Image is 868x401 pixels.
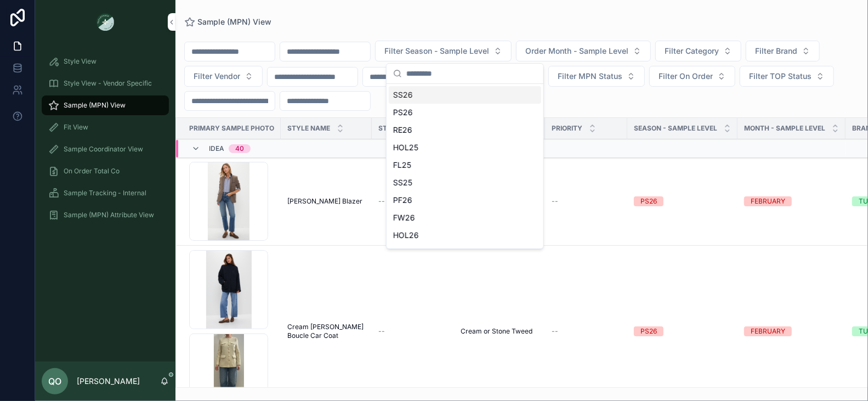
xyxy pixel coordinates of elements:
[189,124,274,133] span: PRIMARY SAMPLE PHOTO
[634,326,731,336] a: PS26
[287,124,330,133] span: Style Name
[751,196,785,206] div: FEBRUARY
[558,71,622,82] span: Filter MPN Status
[64,167,120,176] span: On Order Total Co
[209,145,224,154] span: Idea
[97,13,114,31] img: App logo
[64,57,97,66] span: Style View
[649,66,735,87] button: Select Button
[389,191,541,209] div: PF26
[42,183,169,203] a: Sample Tracking - Internal
[552,327,558,336] span: --
[42,161,169,181] a: On Order Total Co
[389,227,541,244] div: HOL26
[640,196,657,206] div: PS26
[42,74,169,93] a: Style View - Vendor Specific
[665,46,719,57] span: Filter Category
[387,84,543,248] div: Suggestions
[744,124,825,133] span: MONTH - SAMPLE LEVEL
[634,124,717,133] span: Season - Sample Level
[744,326,839,336] a: FEBRUARY
[378,197,447,206] a: --
[42,205,169,225] a: Sample (MPN) Attribute View
[287,197,362,206] span: [PERSON_NAME] Blazer
[389,86,541,104] div: SS26
[64,79,152,88] span: Style View - Vendor Specific
[64,101,126,110] span: Sample (MPN) View
[64,123,88,132] span: Fit View
[197,16,271,27] span: Sample (MPN) View
[235,145,244,154] div: 40
[64,189,146,197] span: Sample Tracking - Internal
[746,41,820,61] button: Select Button
[42,139,169,159] a: Sample Coordinator View
[740,66,834,87] button: Select Button
[640,326,657,336] div: PS26
[64,211,154,219] span: Sample (MPN) Attribute View
[194,71,240,82] span: Filter Vendor
[634,196,731,206] a: PS26
[548,66,645,87] button: Select Button
[525,46,628,57] span: Order Month - Sample Level
[389,244,541,262] div: YEAR-ROUND
[184,66,263,87] button: Select Button
[655,41,741,61] button: Select Button
[389,121,541,139] div: RE26
[35,44,175,239] div: scrollable content
[755,46,797,57] span: Filter Brand
[378,327,385,336] span: --
[552,197,558,206] span: --
[749,71,812,82] span: Filter TOP Status
[64,145,143,154] span: Sample Coordinator View
[659,71,713,82] span: Filter On Order
[461,327,538,336] a: Cream or Stone Tweed
[378,124,430,133] span: Style Number
[552,327,621,336] a: --
[389,104,541,121] div: PS26
[77,376,140,387] p: [PERSON_NAME]
[516,41,651,61] button: Select Button
[461,327,532,336] span: Cream or Stone Tweed
[42,117,169,137] a: Fit View
[552,124,582,133] span: PRIORITY
[184,16,271,27] a: Sample (MPN) View
[48,375,61,388] span: QO
[744,196,839,206] a: FEBRUARY
[751,326,785,336] div: FEBRUARY
[378,327,447,336] a: --
[42,52,169,71] a: Style View
[389,156,541,174] div: FL25
[552,197,621,206] a: --
[378,197,385,206] span: --
[287,323,365,340] a: Cream [PERSON_NAME] Boucle Car Coat
[389,209,541,227] div: FW26
[389,174,541,191] div: SS25
[384,46,489,57] span: Filter Season - Sample Level
[42,95,169,115] a: Sample (MPN) View
[389,139,541,156] div: HOL25
[375,41,512,61] button: Select Button
[287,197,365,206] a: [PERSON_NAME] Blazer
